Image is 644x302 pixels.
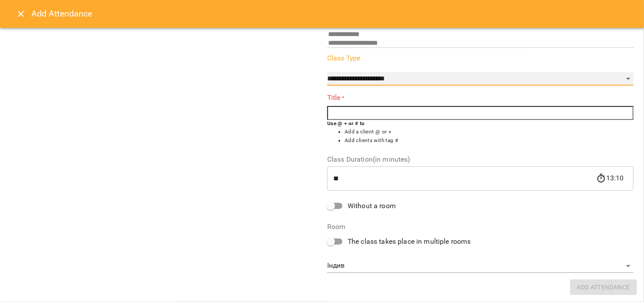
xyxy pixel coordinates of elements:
b: Use @ + or # to [327,120,365,126]
span: Without a room [348,201,396,211]
h6: Add Attendance [31,7,634,20]
button: Close [10,3,31,24]
label: Title [327,93,634,103]
div: Індив [327,259,634,273]
li: Add clients with tag # [345,136,634,145]
li: Add a client @ or + [345,128,634,136]
label: Room [327,223,634,230]
label: Class Duration(in minutes) [327,156,634,163]
label: Class Type [327,55,634,62]
span: The class takes place in multiple rooms [348,236,471,247]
